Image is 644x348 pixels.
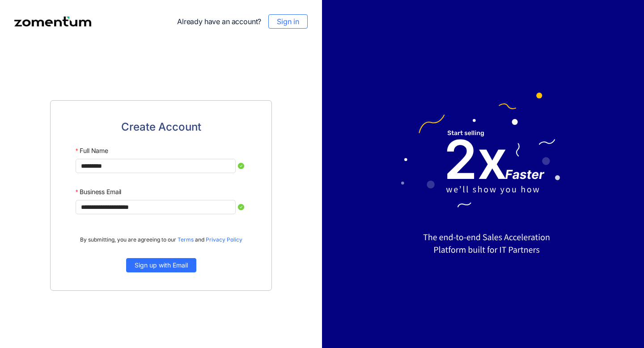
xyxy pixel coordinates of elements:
span: Sign up with Email [135,260,188,270]
img: Zomentum logo [14,17,91,26]
span: Create Account [121,119,201,136]
input: Business Email [76,200,236,214]
label: Full Name [76,143,108,159]
span: By submitting, you are agreeing to our and [80,236,242,244]
input: Full Name [76,159,236,173]
a: Privacy Policy [206,236,242,243]
button: Sign up with Email [126,258,196,272]
button: Sign in [268,14,308,29]
a: Terms [178,236,194,243]
span: Sign in [277,16,299,27]
label: Business Email [76,184,121,200]
div: Already have an account? [177,14,308,29]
